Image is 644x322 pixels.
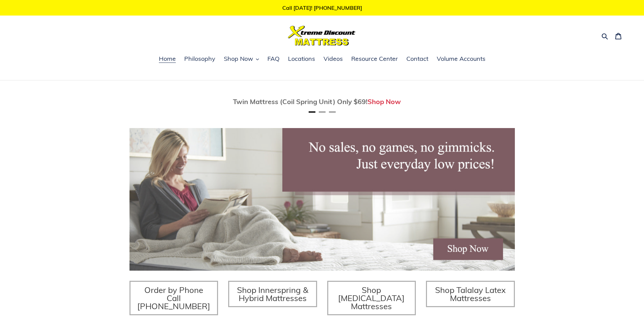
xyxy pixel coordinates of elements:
button: Page 2 [319,111,326,113]
a: Philosophy [181,54,219,64]
button: Page 3 [329,111,336,113]
button: Page 1 [309,111,315,113]
span: Shop Innerspring & Hybrid Mattresses [237,285,308,303]
span: Shop [MEDICAL_DATA] Mattresses [338,285,405,311]
span: Contact [406,55,428,63]
button: Shop Now [220,54,262,64]
a: Shop Talalay Latex Mattresses [426,281,515,307]
a: Videos [320,54,346,64]
a: Volume Accounts [433,54,489,64]
span: Resource Center [351,55,398,63]
a: Contact [403,54,432,64]
span: FAQ [267,55,280,63]
a: Order by Phone Call [PHONE_NUMBER] [129,281,218,315]
a: Locations [285,54,318,64]
span: Twin Mattress (Coil Spring Unit) Only $69! [233,97,367,106]
a: Shop [MEDICAL_DATA] Mattresses [327,281,416,315]
img: Xtreme Discount Mattress [288,26,356,46]
span: Videos [324,55,343,63]
a: Shop Innerspring & Hybrid Mattresses [228,281,317,307]
span: Volume Accounts [437,55,485,63]
a: Resource Center [348,54,401,64]
a: Home [156,54,179,64]
a: FAQ [264,54,283,64]
span: Home [159,55,176,63]
span: Order by Phone Call [PHONE_NUMBER] [137,285,210,311]
span: Philosophy [184,55,215,63]
a: Shop Now [367,97,401,106]
span: Locations [288,55,315,63]
img: herobannermay2022-1652879215306_1200x.jpg [129,128,515,271]
span: Shop Talalay Latex Mattresses [435,285,506,303]
span: Shop Now [224,55,253,63]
